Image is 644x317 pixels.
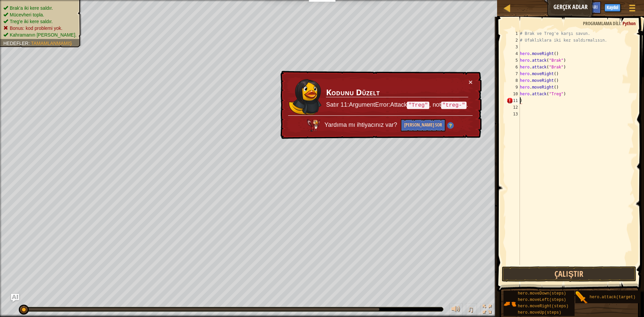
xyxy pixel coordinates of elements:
[518,310,561,315] span: hero.moveUp(steps)
[506,64,520,70] div: 6
[3,41,29,46] span: Hedefler
[506,104,520,111] div: 12
[467,304,474,314] span: ♫
[3,25,76,32] li: Bonus: kod problemi yok.
[518,304,569,309] span: hero.moveRight(steps)
[506,77,520,84] div: 8
[563,4,575,10] span: Ask AI
[3,32,76,38] li: Kahramanın hayatta kalmalı.
[518,291,566,296] span: hero.moveDown(steps)
[449,303,463,317] button: Sesi ayarla
[560,1,578,14] button: Ask AI
[506,70,520,77] div: 7
[506,91,520,97] div: 10
[583,20,620,27] span: Programlama dili
[10,25,62,31] span: Bonus: kod problemi yok.
[407,102,429,109] code: "Treg"
[506,50,520,57] div: 4
[506,30,520,37] div: 1
[506,44,520,50] div: 3
[624,1,641,17] button: Oyun Menüsünü Göster
[575,291,588,304] img: portrait.png
[466,303,477,317] button: ♫
[604,4,621,12] button: Kaydol
[29,41,31,46] span: :
[3,11,76,18] li: Mücevheri topla.
[502,266,636,282] button: Çalıştır
[10,5,53,11] span: Brak'a iki kere saldır.
[401,119,445,131] button: [PERSON_NAME] Sor
[3,5,76,11] li: Brak'a iki kere saldır.
[307,119,320,131] img: AI
[31,41,72,46] span: Tamamlanmamış
[623,20,636,27] span: Python
[506,57,520,64] div: 5
[11,294,19,302] button: Ask AI
[590,295,636,300] span: hero.attack(target)
[324,121,399,128] span: Yardıma mı ihtiyacınız var?
[326,88,468,97] h3: Kodunu Düzelt
[581,4,598,10] span: İpuçları
[518,298,566,302] span: hero.moveLeft(steps)
[503,298,516,310] img: portrait.png
[288,79,322,115] img: duck_omarn.png
[480,303,494,317] button: Tam ekran değiştir
[326,101,468,109] p: Satır 11:ArgumentError:Attack , not .
[441,102,467,109] code: "treg-"
[506,97,520,104] div: 11
[469,78,473,86] button: ×
[506,37,520,44] div: 2
[506,84,520,91] div: 9
[10,12,44,17] span: Mücevheri topla.
[3,18,76,25] li: Treg'e iki kere saldır.
[506,111,520,117] div: 13
[447,122,454,129] img: Hint
[620,20,623,27] span: :
[10,19,53,24] span: Treg'e iki kere saldır.
[10,32,76,38] span: Kahramanın [PERSON_NAME].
